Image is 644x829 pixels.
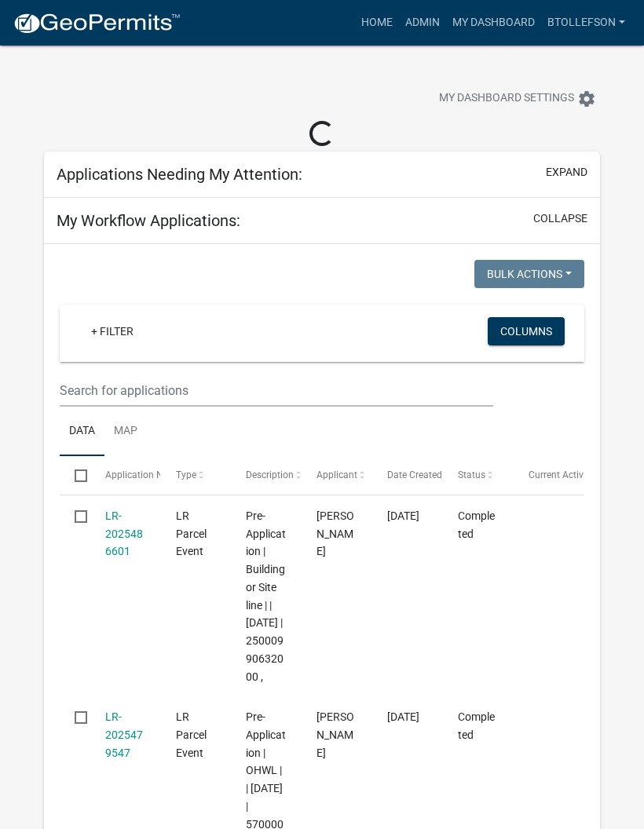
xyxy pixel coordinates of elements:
[474,260,584,288] button: Bulk Actions
[458,509,495,540] span: Completed
[160,456,231,494] datatable-header-cell: Type
[176,509,207,558] span: LR Parcel Event
[176,469,196,480] span: Type
[426,83,609,114] button: My Dashboard Settingssettings
[546,164,587,181] button: expand
[105,509,143,558] a: LR-2025486601
[79,317,146,345] a: + Filter
[541,8,631,38] a: btollefson
[529,469,594,480] span: Current Activity
[514,456,584,494] datatable-header-cell: Current Activity
[302,456,372,494] datatable-header-cell: Applicant
[57,211,240,230] h5: My Workflow Applications:
[458,469,485,480] span: Status
[104,407,147,457] a: Map
[176,710,207,759] span: LR Parcel Event
[387,469,442,480] span: Date Created
[355,8,399,38] a: Home
[60,456,90,494] datatable-header-cell: Select
[488,317,565,345] button: Columns
[317,469,357,480] span: Applicant
[105,710,143,759] a: LR-2025479547
[90,456,160,494] datatable-header-cell: Application Number
[577,89,596,108] i: settings
[105,469,191,480] span: Application Number
[60,374,493,407] input: Search for applications
[57,165,302,184] h5: Applications Needing My Attention:
[458,710,495,741] span: Completed
[439,89,574,108] span: My Dashboard Settings
[446,8,541,38] a: My Dashboard
[246,509,286,683] span: Pre-Application | Building or Site line | | 09/29/2025 | 25000990632000 ,
[387,509,419,522] span: 10/01/2025
[387,710,419,723] span: 09/16/2025
[60,407,104,457] a: Data
[443,456,514,494] datatable-header-cell: Status
[246,469,294,480] span: Description
[317,509,354,558] span: Brittany Tollefson
[399,8,446,38] a: Admin
[533,210,587,227] button: collapse
[372,456,443,494] datatable-header-cell: Date Created
[317,710,354,759] span: Brittany Tollefson
[231,456,302,494] datatable-header-cell: Description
